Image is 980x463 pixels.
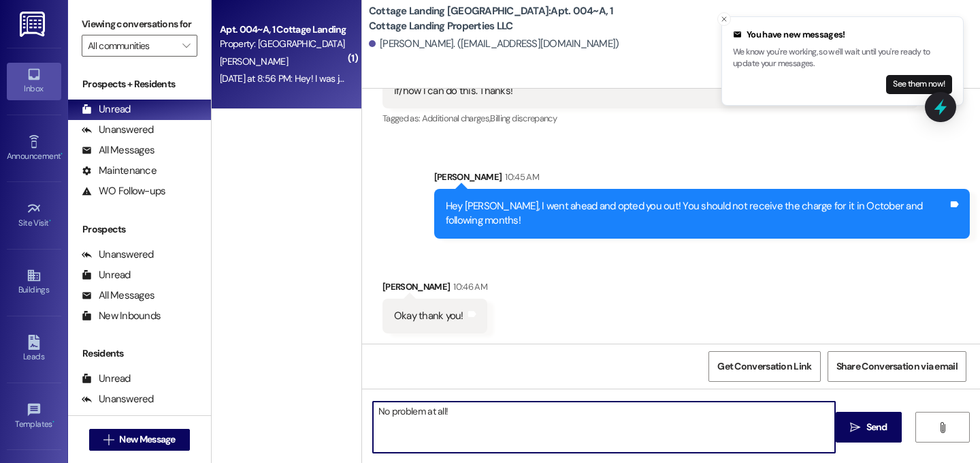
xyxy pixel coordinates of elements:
div: Property: [GEOGRAPHIC_DATA] [GEOGRAPHIC_DATA] [220,37,346,51]
div: Residents [68,346,211,361]
div: You have new messages! [733,28,952,42]
div: All Messages [82,413,154,427]
a: Inbox [7,63,61,100]
span: Additional charges , [422,113,491,124]
b: Cottage Landing [GEOGRAPHIC_DATA]: Apt. 004~A, 1 Cottage Landing Properties LLC [369,4,641,33]
div: Tagged as: [382,108,918,128]
button: Send [836,412,902,443]
span: [PERSON_NAME] [220,55,288,68]
div: Unread [82,268,131,282]
div: Okay thank you! [394,309,463,323]
button: See them now! [886,75,952,94]
textarea: No problem at all [373,402,835,453]
div: [PERSON_NAME] [434,170,970,189]
span: New Message [119,432,175,447]
span: Send [866,420,887,434]
span: Share Conversation via email [836,359,958,374]
i:  [103,434,114,445]
span: Get Conversation Link [717,359,811,374]
div: WO Follow-ups [82,184,165,198]
a: Buildings [7,264,61,301]
div: [PERSON_NAME] [382,280,487,299]
div: Unanswered [82,248,154,262]
div: Hey [PERSON_NAME], I went ahead and opted you out! You should not receive the charge for it in Oc... [446,199,948,228]
div: Maintenance [82,164,157,178]
p: We know you're working, so we'll wait until you're ready to update your messages. [733,46,952,70]
div: All Messages [82,288,154,303]
button: Share Conversation via email [828,351,966,382]
div: Unanswered [82,123,154,137]
div: Unread [82,372,131,386]
div: All Messages [82,143,154,158]
span: • [49,216,51,226]
label: Viewing conversations for [82,14,197,35]
i:  [850,422,860,433]
div: Prospects + Residents [68,77,211,91]
button: Get Conversation Link [708,351,820,382]
a: Templates • [7,398,61,435]
div: 10:45 AM [502,170,539,184]
div: [PERSON_NAME]. ([EMAIL_ADDRESS][DOMAIN_NAME]) [369,37,619,51]
div: Unanswered [82,392,154,406]
span: • [52,417,54,427]
div: Unread [82,102,131,117]
div: 10:46 AM [450,280,487,294]
img: ResiDesk Logo [20,12,48,37]
input: All communities [88,35,176,57]
button: Close toast [717,12,731,26]
div: Prospects [68,222,211,237]
a: Leads [7,331,61,368]
button: New Message [89,429,190,451]
div: [DATE] at 8:56 PM: Hey! I was just wondering if there was a way that I could opt out of the "rent... [220,72,856,85]
a: Site Visit • [7,197,61,234]
i:  [182,40,190,51]
i:  [937,422,947,433]
div: New Inbounds [82,309,161,323]
span: Billing discrepancy [490,113,557,124]
span: • [61,149,63,159]
div: Apt. 004~A, 1 Cottage Landing Properties LLC [220,23,346,37]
